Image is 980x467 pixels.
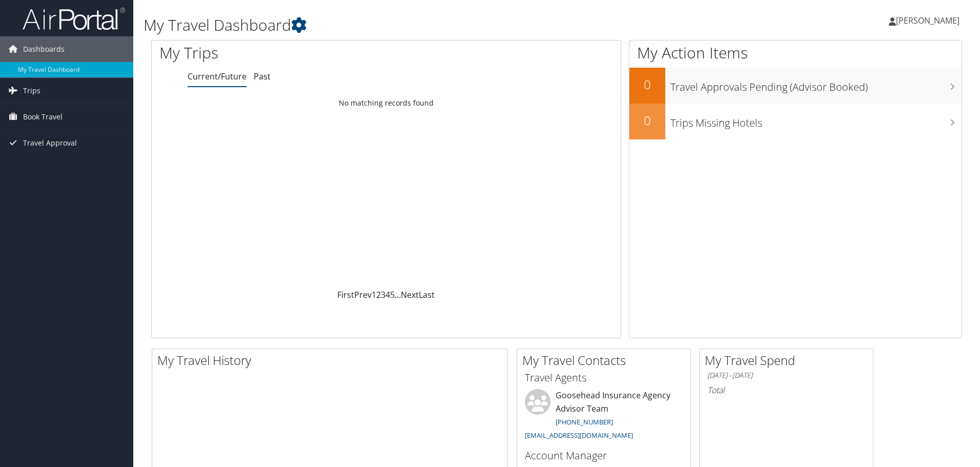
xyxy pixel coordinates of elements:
[419,289,435,300] a: Last
[23,36,65,62] span: Dashboards
[254,71,271,82] a: Past
[23,7,125,31] img: airportal-logo.png
[23,78,40,104] span: Trips
[522,352,690,369] h2: My Travel Contacts
[395,289,401,300] span: …
[896,15,959,26] span: [PERSON_NAME]
[354,289,372,300] a: Prev
[390,289,395,300] a: 5
[556,417,613,427] a: [PHONE_NUMBER]
[401,289,419,300] a: Next
[152,94,621,112] td: No matching records found
[525,371,683,385] h3: Travel Agents
[144,14,695,36] h1: My Travel Dashboard
[337,289,354,300] a: First
[525,449,683,463] h3: Account Manager
[629,76,665,93] h2: 0
[707,371,865,380] h6: [DATE] - [DATE]
[629,68,962,104] a: 0Travel Approvals Pending (Advisor Booked)
[629,112,665,129] h2: 0
[705,352,873,369] h2: My Travel Spend
[376,289,381,300] a: 2
[372,289,376,300] a: 1
[525,431,633,440] a: [EMAIL_ADDRESS][DOMAIN_NAME]
[707,384,865,396] h6: Total
[23,104,63,130] span: Book Travel
[520,389,688,444] li: Goosehead Insurance Agency Advisor Team
[889,5,970,36] a: [PERSON_NAME]
[670,75,962,94] h3: Travel Approvals Pending (Advisor Booked)
[629,104,962,139] a: 0Trips Missing Hotels
[381,289,385,300] a: 3
[385,289,390,300] a: 4
[159,42,418,64] h1: My Trips
[629,42,962,64] h1: My Action Items
[670,111,962,130] h3: Trips Missing Hotels
[188,71,247,82] a: Current/Future
[23,130,77,156] span: Travel Approval
[157,352,507,369] h2: My Travel History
